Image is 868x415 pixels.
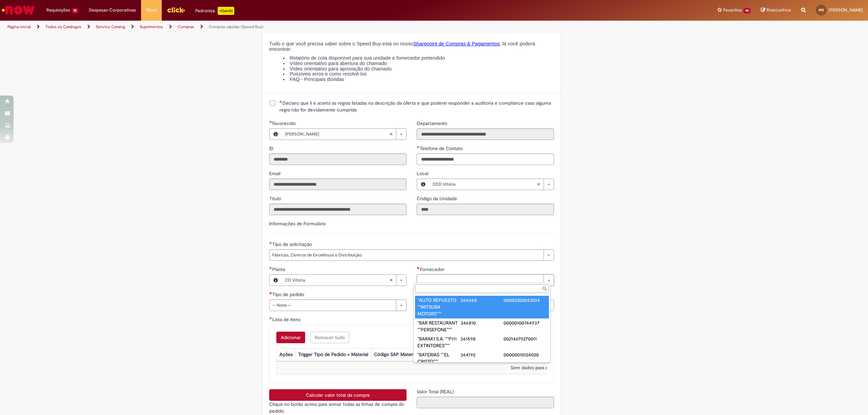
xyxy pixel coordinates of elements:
div: 00214679270011 [504,335,547,342]
div: "BAR RESTAURANT ""PERSEFONE""" [417,319,460,333]
div: 346810 [460,319,504,326]
ul: Fornecedor [414,294,550,362]
div: 364192 [460,351,504,358]
div: "BARAKI S.A. ""P111 EXTINTORES""" [417,335,460,349]
div: 00000100744937 [504,319,547,326]
div: 364360 [460,297,504,304]
div: 00003202653014 [504,297,547,304]
div: 00000010124020 [504,351,547,358]
div: 361598 [460,335,504,342]
div: "BATERIAS ""EL CRISTO""" [417,351,460,365]
div: "AUTO REPUESTO ""MITSUBA MOTORS""" [417,297,460,317]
